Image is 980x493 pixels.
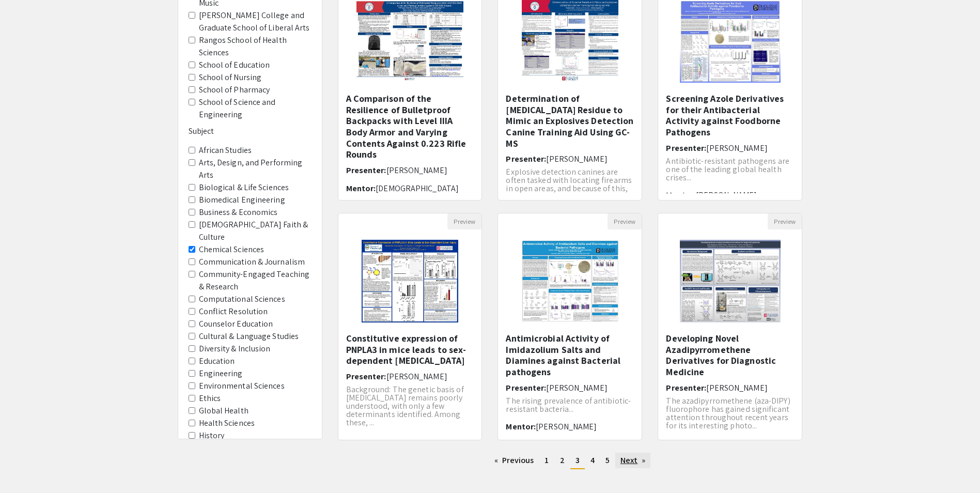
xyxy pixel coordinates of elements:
label: [PERSON_NAME] College and Graduate School of Liberal Arts [199,9,312,34]
span: [PERSON_NAME] [536,421,597,432]
span: Mentor: [346,183,376,194]
span: [PERSON_NAME] [696,190,757,201]
h5: A Comparison of the Resilience of Bulletproof Backpacks with Level IIIA Body Armor and Varying Co... [346,93,474,160]
label: Engineering [199,367,243,380]
iframe: Chat [8,446,44,485]
span: 5 [605,455,610,466]
h5: Developing Novel Azadipyrromethene Derivatives for Diagnostic Medicine [666,333,794,377]
label: Computational Sciences [199,293,285,305]
h5: Determination of [MEDICAL_DATA] Residue to Mimic an Explosives Detection Canine Training Aid Usin... [506,93,634,149]
span: The rising prevalence of antibiotic-resistant bacteria... [506,395,631,414]
span: [PERSON_NAME] [546,382,607,393]
h6: Subject [189,126,312,136]
label: African Studies [199,144,252,157]
span: Antibiotic-resistant pathogens are one of the leading global health crises... [666,156,789,183]
label: Education [199,355,235,367]
label: Conflict Resolution [199,305,268,318]
label: Environmental Sciences [199,380,285,392]
button: Preview [447,213,481,229]
label: Health Sciences [199,417,255,429]
a: Next page [615,453,651,468]
p: Explosive detection canines are often tasked with locating firearms in open areas, and because of... [506,168,634,201]
h6: Presenter: [506,154,634,164]
img: <p>Developing Novel Azadipyrromethene Derivatives for Diagnostic Medicine </p> [670,229,791,333]
label: Communication & Journalism [199,256,305,268]
span: 3 [575,455,580,466]
p: The azadipyrromethene (aza-DIPY) fluorophore has gained significant attention throughout recent y... [666,397,794,430]
span: [PERSON_NAME] [706,143,767,153]
label: History [199,429,225,442]
label: Chemical Sciences [199,243,265,256]
p: Background: The genetic basis of [MEDICAL_DATA] remains poorly understood, with only a few determ... [346,386,474,427]
label: School of Education [199,59,270,71]
label: Cultural & Language Studies [199,330,299,343]
h6: Presenter: [346,165,474,175]
h5: Screening Azole Derivatives for their Antibacterial Activity against Foodborne Pathogens [666,93,794,137]
label: Biological & Life Sciences [199,181,289,194]
div: Open Presentation <p>Developing Novel Azadipyrromethene Derivatives for Diagnostic Medicine </p> [658,213,802,440]
h6: Presenter: [346,372,474,381]
label: Arts, Design, and Performing Arts [199,157,312,181]
img: <p class="ql-align-justify">Constitutive expression of PNPLA3 in mice leads to sex-dependent live... [351,229,469,333]
label: School of Nursing [199,71,262,84]
span: [PERSON_NAME] [386,371,447,382]
span: [PERSON_NAME] [546,153,607,164]
span: Mentor: [666,190,696,201]
h6: Presenter: [506,383,634,393]
h5: Constitutive expression of PNPLA3 in mice leads to sex-dependent [MEDICAL_DATA] [346,333,474,366]
h6: Presenter: [666,143,794,153]
span: 2 [560,455,565,466]
label: Ethics [199,392,221,405]
label: Rangos School of Health Sciences [199,34,312,59]
div: Open Presentation <p>Antimicrobial Activity of Imidazolium Salts and Diamines against Bacterial p... [497,213,642,440]
label: Diversity & Inclusion [199,343,271,355]
img: <p>Antimicrobial Activity of Imidazolium Salts and Diamines against Bacterial pathogens</p> [511,229,629,333]
label: Biomedical Engineering [199,194,285,206]
ul: Pagination [338,453,803,469]
span: 1 [545,455,549,466]
label: Counselor Education [199,318,273,330]
label: Business & Economics [199,206,278,219]
h5: Antimicrobial Activity of Imidazolium Salts and Diamines against Bacterial pathogens [506,333,634,377]
span: [PERSON_NAME] [706,382,767,393]
label: School of Pharmacy [199,84,270,96]
span: [DEMOGRAPHIC_DATA][PERSON_NAME] [346,183,459,204]
span: [PERSON_NAME] [386,165,447,176]
span: 4 [590,455,595,466]
span: Mentor: [506,421,536,432]
button: Preview [768,213,802,229]
div: Open Presentation <p class="ql-align-justify">Constitutive expression of PNPLA3 in mice leads to ... [338,213,483,440]
label: Global Health [199,405,248,417]
label: School of Science and Engineering [199,96,312,121]
h6: Presenter: [666,383,794,393]
a: Previous page [489,453,539,468]
label: [DEMOGRAPHIC_DATA] Faith & Culture [199,219,312,243]
label: Community-Engaged Teaching & Research [199,268,312,293]
button: Preview [608,213,642,229]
